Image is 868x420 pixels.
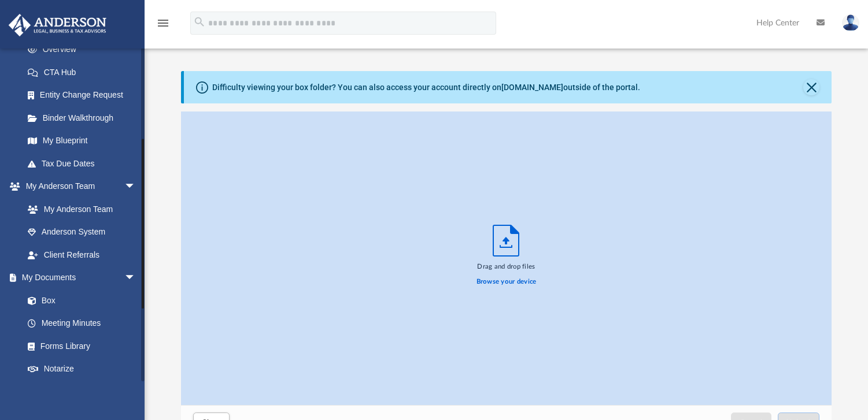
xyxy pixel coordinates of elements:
[501,83,563,92] a: [DOMAIN_NAME]
[16,243,147,266] a: Client Referrals
[16,152,153,175] a: Tax Due Dates
[16,198,142,221] a: My Anderson Team
[16,334,142,358] a: Forms Library
[156,22,170,30] a: menu
[16,84,153,107] a: Entity Change Request
[193,16,206,28] i: search
[8,266,147,289] a: My Documentsarrow_drop_down
[16,221,147,244] a: Anderson System
[124,380,147,404] span: arrow_drop_down
[16,312,147,335] a: Meeting Minutes
[124,175,147,199] span: arrow_drop_down
[8,175,147,198] a: My Anderson Teamarrow_drop_down
[16,129,147,153] a: My Blueprint
[124,266,147,290] span: arrow_drop_down
[16,61,153,84] a: CTA Hub
[16,38,153,61] a: Overview
[16,289,142,312] a: Box
[16,358,147,381] a: Notarize
[842,14,859,31] img: User Pic
[156,16,170,30] i: menu
[803,79,819,95] button: Close
[8,380,147,403] a: Online Learningarrow_drop_down
[212,81,640,94] div: Difficulty viewing your box folder? You can also access your account directly on outside of the p...
[5,14,110,36] img: Anderson Advisors Platinum Portal
[16,106,153,129] a: Binder Walkthrough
